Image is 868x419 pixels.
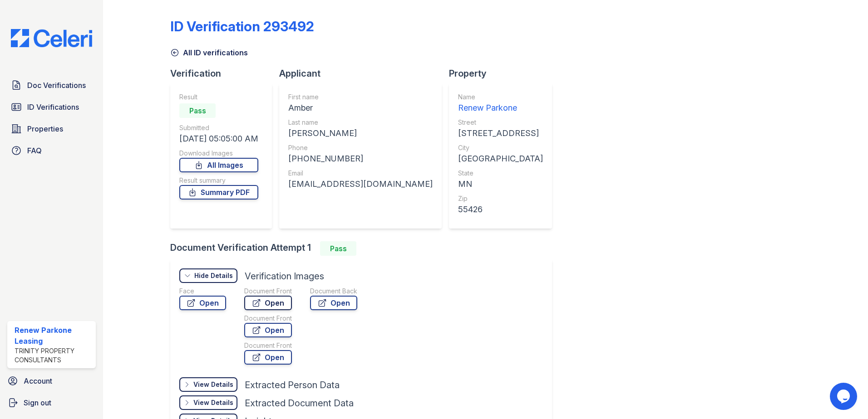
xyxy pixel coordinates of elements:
[458,93,543,114] a: Name Renew Parkone
[15,346,92,365] div: Trinity Property Consultants
[15,325,92,346] div: Renew Parkone Leasing
[449,67,559,80] div: Property
[288,102,433,114] div: Amber
[279,67,449,80] div: Applicant
[288,143,433,152] div: Phone
[244,323,292,337] a: Open
[7,141,96,160] a: FAQ
[170,18,314,34] div: ID Verification 293492
[179,287,226,296] div: Face
[179,132,258,145] div: [DATE] 05:05:00 AM
[4,394,99,412] a: Sign out
[458,152,543,165] div: [GEOGRAPHIC_DATA]
[179,103,216,118] div: Pass
[458,169,543,178] div: State
[170,241,559,256] div: Document Verification Attempt 1
[27,102,79,112] span: ID Verifications
[24,375,52,386] span: Account
[194,271,233,280] div: Hide Details
[458,194,543,203] div: Zip
[830,383,859,410] iframe: chat widget
[288,178,433,190] div: [EMAIL_ADDRESS][DOMAIN_NAME]
[179,149,258,158] div: Download Images
[244,296,292,310] a: Open
[288,118,433,127] div: Last name
[170,67,279,80] div: Verification
[179,296,226,310] a: Open
[458,203,543,216] div: 55426
[27,145,42,156] span: FAQ
[244,341,292,350] div: Document Front
[179,176,258,185] div: Result summary
[4,29,99,47] img: CE_Logo_Blue-a8612792a0a2168367f1c8372b55b34899dd931a85d93a1a3d3e32e68fde9ad4.png
[458,93,543,102] div: Name
[179,185,258,200] a: Summary PDF
[7,76,96,94] a: Doc Verifications
[310,296,357,310] a: Open
[179,93,258,102] div: Result
[458,118,543,127] div: Street
[288,169,433,178] div: Email
[7,120,96,138] a: Properties
[193,398,233,407] div: View Details
[244,287,292,296] div: Document Front
[288,93,433,102] div: First name
[458,178,543,190] div: MN
[458,143,543,152] div: City
[245,270,324,283] div: Verification Images
[24,397,51,408] span: Sign out
[193,380,233,389] div: View Details
[179,158,258,172] a: All Images
[288,127,433,140] div: [PERSON_NAME]
[244,350,292,365] a: Open
[245,397,354,409] div: Extracted Document Data
[458,127,543,140] div: [STREET_ADDRESS]
[244,314,292,323] div: Document Front
[320,241,356,256] div: Pass
[27,123,63,134] span: Properties
[288,152,433,165] div: [PHONE_NUMBER]
[170,47,248,58] a: All ID verifications
[458,102,543,114] div: Renew Parkone
[179,123,258,132] div: Submitted
[27,80,86,91] span: Doc Verifications
[310,287,357,296] div: Document Back
[4,372,99,390] a: Account
[7,98,96,116] a: ID Verifications
[245,379,340,391] div: Extracted Person Data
